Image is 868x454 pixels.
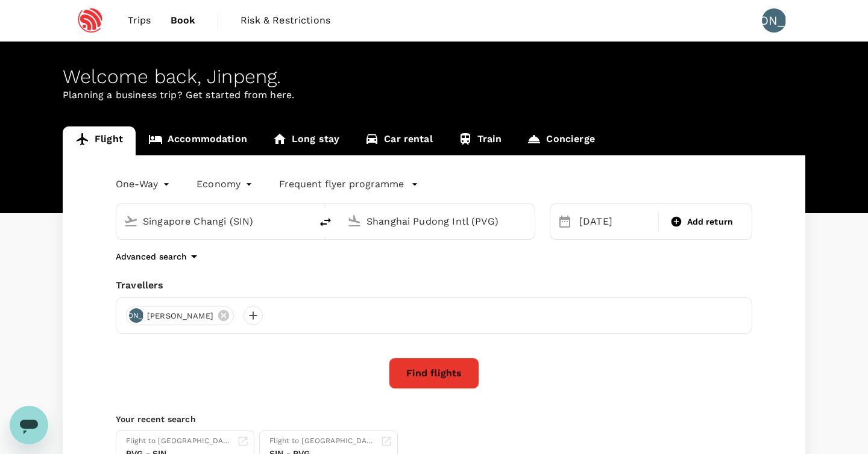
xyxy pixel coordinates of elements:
[128,13,151,28] span: Trips
[143,212,286,231] input: Depart from
[63,66,805,88] div: Welcome back , Jinpeng .
[116,413,752,425] p: Your recent search
[526,220,529,222] button: Open
[136,126,260,155] a: Accommodation
[126,306,234,325] div: [PERSON_NAME][PERSON_NAME]
[311,208,340,237] button: delete
[445,126,515,155] a: Train
[352,126,445,155] a: Car rental
[63,88,805,102] p: Planning a business trip? Get started from here.
[129,308,143,323] div: [PERSON_NAME]
[116,250,187,263] p: Advanced search
[116,249,201,264] button: Advanced search
[63,7,118,34] img: Espressif Systems Singapore Pte Ltd
[303,220,305,222] button: Open
[389,358,479,389] button: Find flights
[279,177,404,191] p: Frequent flyer programme
[762,8,786,33] div: [PERSON_NAME]
[574,210,656,234] div: [DATE]
[514,126,607,155] a: Concierge
[197,175,255,194] div: Economy
[126,435,232,447] div: Flight to [GEOGRAPHIC_DATA]
[140,310,221,322] span: [PERSON_NAME]
[687,216,734,228] span: Add return
[10,406,48,444] iframe: 启动消息传送窗口的按钮
[116,278,752,293] div: Travellers
[241,13,330,28] span: Risk & Restrictions
[269,435,376,447] div: Flight to [GEOGRAPHIC_DATA]
[171,13,196,28] span: Book
[63,126,136,155] a: Flight
[116,175,172,194] div: One-Way
[260,126,352,155] a: Long stay
[366,212,509,231] input: Going to
[279,177,418,191] button: Frequent flyer programme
